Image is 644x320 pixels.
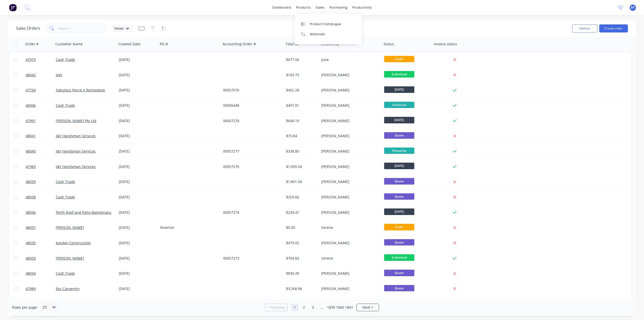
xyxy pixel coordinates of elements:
div: purchasing [327,4,350,11]
div: [DATE] [119,195,156,200]
div: [DATE] [119,103,156,108]
div: 00057278 [223,118,279,123]
div: [DATE] [119,88,156,93]
span: 47991 [26,118,36,123]
span: Draft [384,56,414,62]
div: $704.83 [286,256,316,261]
div: Customer Name [55,42,83,47]
a: Cash Trade [56,271,75,276]
div: Accounting Order # [223,42,256,47]
div: $338.80 [286,149,316,154]
div: 00056448 [223,103,279,108]
span: Next [363,305,370,310]
span: Picked Up [384,148,414,154]
a: J&Y Handyman Services [56,133,96,138]
span: Quote [384,239,414,245]
span: 48037 [26,225,36,230]
div: [PERSON_NAME] [321,286,377,291]
span: Submitted [384,254,414,261]
a: Next page [357,305,379,310]
div: [DATE] [119,256,156,261]
div: 00057277 [223,149,279,154]
a: [PERSON_NAME] [56,225,84,230]
span: 47758 [26,88,36,93]
div: [PERSON_NAME] [321,164,377,169]
span: [DATE] [384,208,414,215]
div: June [321,57,377,62]
span: 46946 [26,103,36,108]
div: [DATE] [119,133,156,138]
a: 48020 [26,251,56,266]
a: Perth Roof and Patio Maintenance [56,210,113,215]
div: 00057273 [223,256,279,261]
a: 46946 [26,98,56,113]
div: Invoice status [434,42,457,47]
a: 48024 [26,297,56,312]
div: $648.19 [286,118,316,123]
a: 47991 [26,113,56,128]
span: 48035 [26,240,36,245]
div: [PERSON_NAME] [321,195,377,200]
span: 48034 [26,271,36,276]
a: Product Catalogue [295,19,361,29]
div: [DATE] [119,57,156,62]
a: Cash Trade [56,57,75,62]
div: [PERSON_NAME] [321,179,377,184]
div: $1,801.58 [286,179,316,184]
span: Rows per page [12,305,37,310]
span: 48020 [26,256,36,261]
a: Page 1 is your current page [291,304,299,311]
a: 48038 [26,190,56,205]
a: 48041 [26,128,56,144]
span: BY [631,5,635,10]
a: 48037 [26,220,56,235]
div: $677.56 [286,57,316,62]
a: Page 1840 [336,304,344,311]
div: [PERSON_NAME] [321,240,377,245]
a: 48036 [26,205,56,220]
span: Quote [384,178,414,184]
a: dashboard [270,4,294,11]
a: Kardan Construction [56,240,91,245]
a: Jump forward [318,304,326,311]
div: Serene [321,256,377,261]
div: [DATE] [119,164,156,169]
span: 47989 [26,286,36,291]
a: 47979 [26,52,56,67]
a: J&Y Handyman Services [56,164,96,169]
a: Page 1841 [345,304,353,311]
div: Riverton [160,225,216,230]
a: Cash Trade [56,179,75,184]
span: 48036 [26,210,36,215]
span: 47969 [26,164,36,169]
span: 48042 [26,73,36,78]
div: sales [313,4,327,11]
div: PO # [160,42,168,47]
a: Eez Carpentry [56,286,79,291]
div: Created Date [118,42,140,47]
a: Jeet [56,73,62,77]
span: Quote [384,285,414,291]
span: 48039 [26,179,36,184]
span: Submitted [384,71,414,77]
div: [DATE] [119,286,156,291]
div: products [294,4,313,11]
div: 00057274 [223,210,279,215]
div: Materials [310,32,325,37]
span: Draft [384,224,414,230]
span: 48040 [26,149,36,154]
div: [PERSON_NAME] [321,271,377,276]
div: $497.81 [286,103,316,108]
div: $183.73 [286,73,316,78]
a: 47758 [26,83,56,98]
a: 48040 [26,144,56,159]
div: productivity [350,4,374,11]
div: [PERSON_NAME] [321,73,377,78]
span: Previous [270,305,285,310]
div: [DATE] [119,271,156,276]
div: $3,768.98 [286,286,316,291]
span: Delivered [384,102,414,108]
div: [PERSON_NAME] [321,88,377,93]
img: Factory [9,4,17,11]
span: [DATE] [384,86,414,93]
